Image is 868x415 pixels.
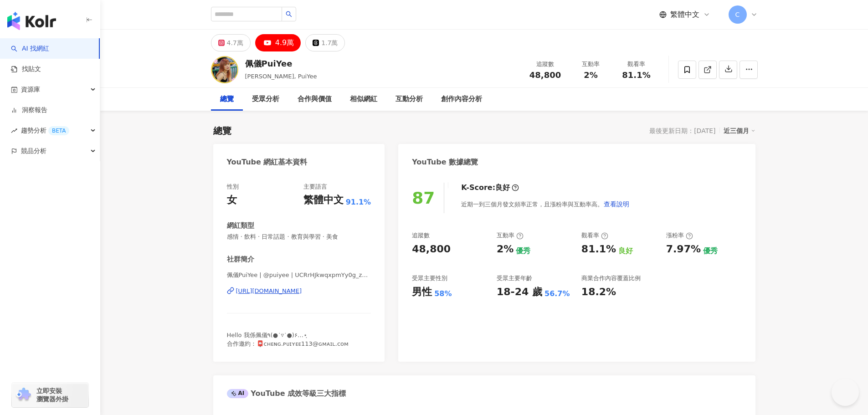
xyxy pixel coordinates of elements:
div: 性別 [227,183,239,191]
div: 7.97% [666,242,701,256]
div: 追蹤數 [528,60,563,69]
div: 4.7萬 [227,36,243,49]
div: 近三個月 [724,125,755,137]
div: YouTube 成效等級三大指標 [227,389,346,399]
div: 女 [227,193,237,207]
div: 良好 [618,246,633,256]
span: 繁體中文 [670,10,699,20]
div: 優秀 [703,246,718,256]
div: 最後更新日期：[DATE] [649,127,715,134]
div: 2% [497,242,514,256]
div: 近期一到三個月發文頻率正常，且漲粉率與互動率高。 [461,195,630,213]
img: KOL Avatar [211,56,238,83]
iframe: Help Scout Beacon - Open [832,379,859,406]
div: 總覽 [213,124,231,137]
div: 58% [434,289,452,299]
div: 互動率 [574,60,608,69]
div: 87 [412,189,435,207]
span: 91.1% [346,197,371,207]
a: 找貼文 [11,65,41,74]
div: 追蹤數 [412,231,430,240]
span: 查看說明 [604,200,629,208]
span: 48,800 [529,70,561,80]
div: 主要語言 [303,183,327,191]
span: 感情 · 飲料 · 日常話題 · 教育與學習 · 美食 [227,233,371,241]
div: 觀看率 [619,60,654,69]
span: 佩儀PuiYee | @puiyee | UCRrHJkwqxpmYy0g_zaD20gA [227,271,371,279]
div: 受眾分析 [252,94,279,105]
div: 社群簡介 [227,255,254,264]
div: 互動率 [497,231,524,240]
div: 創作內容分析 [441,94,482,105]
div: 總覽 [220,94,234,105]
span: 競品分析 [21,141,46,161]
a: searchAI 找網紅 [11,44,49,53]
div: 4.9萬 [275,36,294,49]
div: 佩儀PuiYee [245,58,317,69]
div: AI [227,389,249,398]
div: YouTube 數據總覽 [412,157,478,167]
span: 立即安裝 瀏覽器外掛 [36,387,68,403]
span: 趨勢分析 [21,120,69,141]
div: 繁體中文 [303,193,344,207]
a: 洞察報告 [11,106,47,115]
button: 查看說明 [603,195,630,213]
div: 受眾主要年齡 [497,274,532,282]
div: 合作與價值 [298,94,332,105]
span: 81.1% [622,71,650,80]
div: 良好 [495,183,510,193]
span: [PERSON_NAME], PuiYee [245,73,317,80]
div: 48,800 [412,242,451,256]
div: 受眾主要性別 [412,274,447,282]
div: 漲粉率 [666,231,693,240]
div: 1.7萬 [321,36,338,49]
span: Hello 我係佩儀٩(●˙▿˙●)۶…⋆ฺ 合作邀約：📮ᴄʜᴇɴɢ.ᴘᴜɪʏᴇᴇ113@ɢᴍᴀɪʟ.ᴄᴏᴍ [227,332,349,347]
button: 1.7萬 [305,34,345,51]
div: 18-24 歲 [497,285,542,299]
div: BETA [48,126,69,135]
div: K-Score : [461,183,519,193]
button: 4.9萬 [255,34,301,51]
div: 互動分析 [395,94,423,105]
div: 相似網紅 [350,94,377,105]
div: 商業合作內容覆蓋比例 [581,274,641,282]
div: YouTube 網紅基本資料 [227,157,308,167]
span: 2% [584,71,598,80]
div: 網紅類型 [227,221,254,231]
div: 男性 [412,285,432,299]
div: 18.2% [581,285,616,299]
span: C [735,10,740,20]
div: 觀看率 [581,231,608,240]
a: [URL][DOMAIN_NAME] [227,287,371,295]
img: chrome extension [15,388,32,402]
div: 優秀 [516,246,530,256]
button: 4.7萬 [211,34,251,51]
span: search [286,11,292,17]
span: rise [11,128,17,134]
span: 資源庫 [21,79,40,100]
div: 56.7% [544,289,570,299]
div: 81.1% [581,242,616,256]
a: chrome extension立即安裝 瀏覽器外掛 [12,383,88,407]
div: [URL][DOMAIN_NAME] [236,287,302,295]
img: logo [7,12,56,30]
